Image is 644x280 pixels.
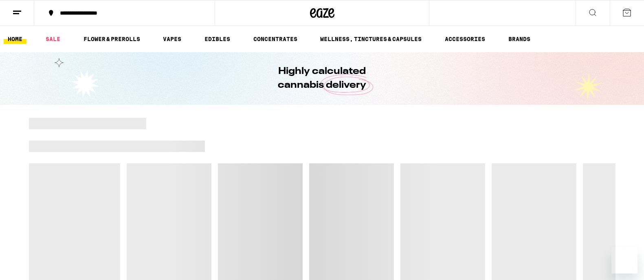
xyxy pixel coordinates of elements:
[611,247,637,273] iframe: Button to launch messaging window
[504,34,534,44] a: BRANDS
[159,34,185,44] a: VAPES
[79,34,144,44] a: FLOWER & PREROLLS
[42,34,64,44] a: SALE
[316,34,426,44] a: WELLNESS, TINCTURES & CAPSULES
[441,34,489,44] a: ACCESSORIES
[249,34,301,44] a: CONCENTRATES
[255,65,389,92] h1: Highly calculated cannabis delivery
[4,34,26,44] a: HOME
[200,34,234,44] a: EDIBLES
